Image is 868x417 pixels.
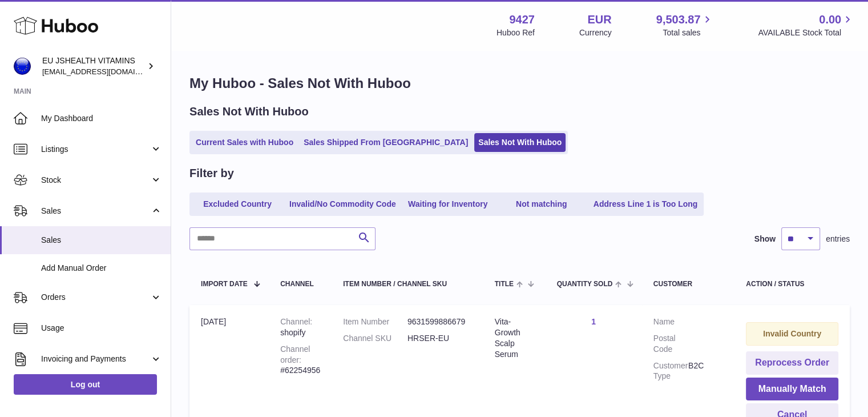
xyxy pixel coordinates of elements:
[280,344,320,376] div: #62254956
[474,133,566,152] a: Sales Not With Huboo
[189,104,309,119] h2: Sales Not With Huboo
[496,195,587,214] a: Not matching
[189,74,850,93] h1: My Huboo - Sales Not With Huboo
[189,166,234,181] h2: Filter by
[14,58,31,75] img: internalAdmin-9427@internal.huboo.com
[656,12,701,27] span: 9,503.87
[343,316,407,327] dt: Item Number
[495,316,534,360] div: Vita-Growth Scalp Serum
[579,27,612,38] div: Currency
[42,55,145,77] div: EU JSHEALTH VITAMINS
[41,235,162,246] span: Sales
[758,12,854,38] a: 0.00 AVAILABLE Stock Total
[653,360,688,382] dt: Customer Type
[656,12,714,38] a: 9,503.87 Total sales
[41,292,150,303] span: Orders
[192,133,297,152] a: Current Sales with Huboo
[201,280,248,288] span: Import date
[746,351,838,375] button: Reprocess Order
[653,333,688,355] dt: Postal Code
[41,113,162,124] span: My Dashboard
[688,360,723,382] dd: B2C
[590,195,702,214] a: Address Line 1 is Too Long
[280,280,320,288] div: Channel
[496,27,535,38] div: Huboo Ref
[746,378,838,401] button: Manually Match
[587,12,611,27] strong: EUR
[42,67,168,76] span: [EMAIL_ADDRESS][DOMAIN_NAME]
[280,344,310,364] strong: Channel order
[192,195,283,214] a: Excluded Country
[402,195,494,214] a: Waiting for Inventory
[591,317,596,326] a: 1
[14,374,157,395] a: Log out
[557,280,613,288] span: Quantity Sold
[41,144,150,155] span: Listings
[41,323,162,334] span: Usage
[41,175,150,186] span: Stock
[41,263,162,274] span: Add Manual Order
[663,27,713,38] span: Total sales
[41,354,150,364] span: Invoicing and Payments
[746,280,838,288] div: Action / Status
[300,133,472,152] a: Sales Shipped From [GEOGRAPHIC_DATA]
[285,195,400,214] a: Invalid/No Commodity Code
[495,280,514,288] span: Title
[280,317,312,326] strong: Channel
[41,206,150,216] span: Sales
[754,234,776,244] label: Show
[653,280,724,288] div: Customer
[407,316,472,327] dd: 9631599886679
[407,333,472,344] dd: HRSER-EU
[280,316,320,338] div: shopify
[819,12,841,27] span: 0.00
[763,329,821,338] strong: Invalid Country
[826,234,850,244] span: entries
[509,12,535,27] strong: 9427
[758,27,854,38] span: AVAILABLE Stock Total
[343,280,471,288] div: Item Number / Channel SKU
[653,316,688,327] dt: Name
[343,333,407,344] dt: Channel SKU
